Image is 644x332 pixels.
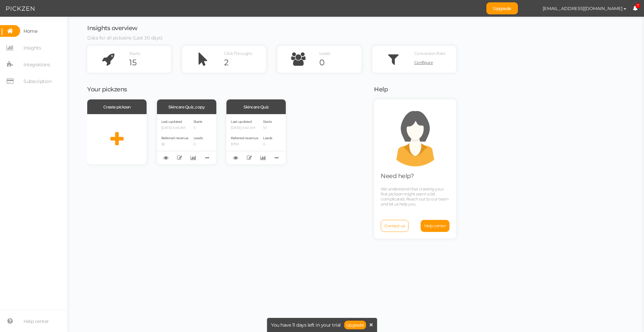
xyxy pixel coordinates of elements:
span: You have 11 days left in your trial [271,323,341,327]
p: [DATE] 4:40 AM [231,126,258,130]
span: Home [23,26,37,36]
span: Help center [424,223,446,228]
span: Contact us [384,223,405,228]
div: Last updated [DATE] 4:40 AM Referred revenue $79.9 Starts 10 Leads 0 [226,114,286,164]
span: Conversion Rate [414,51,445,56]
span: 7 [636,3,640,8]
span: Last updated [161,119,182,124]
span: Insights overview [87,24,138,32]
span: Need help? [381,172,414,180]
span: Starts [263,119,272,124]
img: Pickzen logo [6,5,35,13]
span: Help center [23,316,49,327]
img: d87dc3b72d7b1ab5c6c83352fc46ce76 [525,3,536,14]
span: Your pickzens [87,86,127,93]
span: Leads [263,136,272,140]
div: 15 [129,58,171,68]
span: Configure [414,60,433,65]
div: Last updated [DATE] 4:46 AM Referred revenue $0 Starts 5 Leads 0 [157,114,216,164]
img: support.png [385,106,445,166]
p: 0 [194,142,203,147]
span: We understand that creating your first pickzen might seem a bit complicated. Reach out to our tea... [381,186,448,206]
p: 5 [194,126,203,130]
span: Leads [194,136,203,140]
span: Leads [319,51,330,56]
div: Skincare Quiz [226,99,286,114]
a: Help center [421,220,450,232]
a: Upgrade [344,321,366,329]
span: Integrations [23,59,50,70]
div: 2 [224,58,266,68]
span: Referred revenue [161,136,189,140]
span: Data for all pickzens (Last 30 days) [87,35,162,41]
span: Insights [23,43,41,53]
div: 0 [319,58,361,68]
span: Help [374,86,388,93]
a: Configure [414,58,456,68]
button: [EMAIL_ADDRESS][DOMAIN_NAME] [536,3,633,14]
p: $0 [161,142,189,147]
div: Skincare Quiz_copy [157,99,216,114]
span: [EMAIL_ADDRESS][DOMAIN_NAME] [543,6,623,11]
span: Starts [194,119,202,124]
span: Starts [129,51,140,56]
span: Subscription [23,76,51,87]
span: Referred revenue [231,136,258,140]
a: Upgrade [486,2,518,14]
p: 10 [263,126,272,130]
p: $79.9 [231,142,258,147]
p: [DATE] 4:46 AM [161,126,189,130]
span: Last updated [231,119,252,124]
span: Create pickzen [103,104,131,109]
p: 0 [263,142,272,147]
span: Click Throughs [224,51,252,56]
